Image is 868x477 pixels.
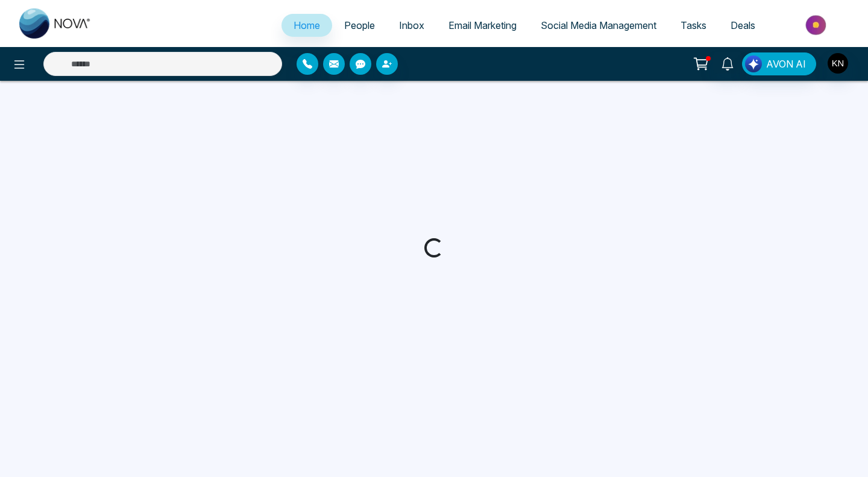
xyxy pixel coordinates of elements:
[719,14,767,37] a: Deals
[529,14,668,37] a: Social Media Management
[387,14,436,37] a: Inbox
[773,11,861,39] img: Market-place.gif
[731,19,755,31] span: Deals
[281,14,332,37] a: Home
[742,52,816,75] button: AVON AI
[681,19,706,31] span: Tasks
[745,55,762,72] img: Lead Flow
[344,19,375,31] span: People
[828,53,848,74] img: User Avatar
[668,14,719,37] a: Tasks
[399,19,424,31] span: Inbox
[541,19,656,31] span: Social Media Management
[332,14,387,37] a: People
[294,19,320,31] span: Home
[766,57,806,71] span: AVON AI
[448,19,517,31] span: Email Marketing
[436,14,529,37] a: Email Marketing
[19,8,92,39] img: Nova CRM Logo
